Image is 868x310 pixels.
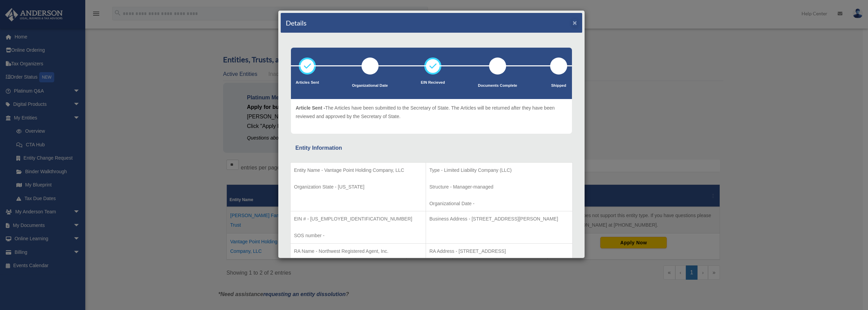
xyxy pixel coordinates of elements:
[429,166,569,175] p: Type - Limited Liability Company (LLC)
[294,215,422,223] p: EIN # - [US_EMPLOYER_IDENTIFICATION_NUMBER]
[429,247,569,256] p: RA Address - [STREET_ADDRESS]
[421,79,445,86] p: EIN Recieved
[295,143,568,153] div: Entity Information
[573,19,577,26] button: ×
[296,104,567,120] p: The Articles have been submitted to the Secretary of State. The Articles will be returned after t...
[429,183,569,191] p: Structure - Manager-managed
[550,82,567,89] p: Shipped
[429,199,569,208] p: Organizational Date -
[294,231,422,240] p: SOS number -
[352,82,388,89] p: Organizational Date
[294,166,422,175] p: Entity Name - Vantage Point Holding Company, LLC
[478,82,517,89] p: Documents Complete
[296,79,319,86] p: Articles Sent
[429,215,569,223] p: Business Address - [STREET_ADDRESS][PERSON_NAME]
[294,247,422,256] p: RA Name - Northwest Registered Agent, Inc.
[294,183,422,191] p: Organization State - [US_STATE]
[296,105,325,111] span: Article Sent -
[286,18,307,28] h4: Details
